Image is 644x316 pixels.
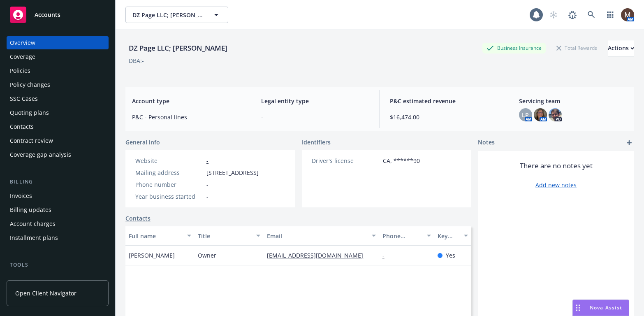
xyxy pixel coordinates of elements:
[608,40,634,56] button: Actions
[545,7,562,23] a: Start snowing
[195,226,264,246] button: Title
[198,232,251,240] div: Title
[7,217,109,230] a: Account charges
[7,64,109,77] a: Policies
[478,138,495,148] span: Notes
[7,178,109,186] div: Billing
[621,8,634,21] img: photo
[590,304,622,311] span: Nova Assist
[198,251,216,260] span: Owner
[382,251,391,259] a: -
[624,138,634,148] a: add
[573,300,583,316] div: Drag to move
[135,192,203,201] div: Year business started
[267,251,370,259] a: [EMAIL_ADDRESS][DOMAIN_NAME]
[125,138,160,146] span: General info
[129,232,182,240] div: Full name
[10,106,49,119] div: Quoting plans
[10,189,32,202] div: Invoices
[261,113,370,121] span: -
[552,43,601,53] div: Total Rewards
[312,156,380,165] div: Driver's license
[564,7,581,23] a: Report a Bug
[434,226,471,246] button: Key contact
[534,108,547,121] img: photo
[522,111,529,119] span: LP
[125,226,195,246] button: Full name
[7,231,109,244] a: Installment plans
[125,214,151,223] a: Contacts
[7,203,109,216] a: Billing updates
[7,189,109,202] a: Invoices
[482,43,546,53] div: Business Insurance
[206,168,259,177] span: [STREET_ADDRESS]
[15,289,76,297] span: Open Client Navigator
[446,251,455,260] span: Yes
[7,106,109,119] a: Quoting plans
[261,97,370,105] span: Legal entity type
[206,157,208,165] a: -
[519,97,628,105] span: Servicing team
[535,181,577,189] a: Add new notes
[10,78,50,91] div: Policy changes
[135,168,203,177] div: Mailing address
[7,134,109,147] a: Contract review
[135,180,203,189] div: Phone number
[10,64,30,77] div: Policies
[7,120,109,133] a: Contacts
[132,97,241,105] span: Account type
[520,161,593,171] span: There are no notes yet
[10,203,51,216] div: Billing updates
[583,7,600,23] a: Search
[7,3,109,26] a: Accounts
[35,12,60,18] span: Accounts
[10,50,35,63] div: Coverage
[572,300,629,316] button: Nova Assist
[390,97,499,105] span: P&C estimated revenue
[7,272,109,286] a: Manage files
[125,7,228,23] button: DZ Page LLC; [PERSON_NAME]
[7,78,109,91] a: Policy changes
[438,232,459,240] div: Key contact
[379,226,435,246] button: Phone number
[129,56,144,65] div: DBA: -
[10,272,45,286] div: Manage files
[10,120,34,133] div: Contacts
[7,50,109,63] a: Coverage
[382,232,422,240] div: Phone number
[125,43,231,53] div: DZ Page LLC; [PERSON_NAME]
[135,156,203,165] div: Website
[132,11,204,19] span: DZ Page LLC; [PERSON_NAME]
[10,134,53,147] div: Contract review
[390,113,499,121] span: $16,474.00
[267,232,366,240] div: Email
[608,40,634,56] div: Actions
[10,92,38,105] div: SSC Cases
[132,113,241,121] span: P&C - Personal lines
[7,92,109,105] a: SSC Cases
[302,138,331,146] span: Identifiers
[7,148,109,161] a: Coverage gap analysis
[549,108,562,121] img: photo
[10,148,71,161] div: Coverage gap analysis
[129,251,175,260] span: [PERSON_NAME]
[206,180,208,189] span: -
[10,217,56,230] div: Account charges
[7,261,109,269] div: Tools
[7,36,109,49] a: Overview
[206,192,208,201] span: -
[10,231,58,244] div: Installment plans
[10,36,35,49] div: Overview
[264,226,379,246] button: Email
[602,7,619,23] a: Switch app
